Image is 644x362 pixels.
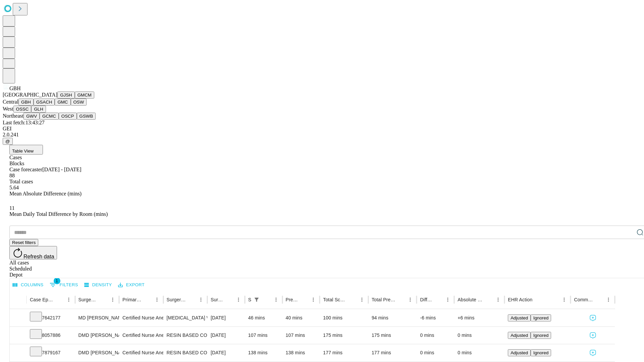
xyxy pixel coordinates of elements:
[55,295,64,304] button: Sort
[9,167,42,172] span: Case forecaster
[167,344,204,361] div: RESIN BASED COMPOSITE 3 SURFACES, POSTERIOR
[9,173,15,178] span: 88
[30,297,54,302] div: Case Epic Id
[122,309,160,326] div: Certified Nurse Anesthetist
[78,309,116,326] div: MD [PERSON_NAME]
[396,295,406,304] button: Sort
[533,350,548,355] span: Ignored
[286,327,317,344] div: 107 mins
[252,295,261,304] div: 1 active filter
[48,280,80,290] button: Show filters
[252,295,261,304] button: Show filters
[299,295,309,304] button: Sort
[3,99,18,105] span: Central
[122,327,160,344] div: Certified Nurse Anesthetist
[23,113,40,120] button: GWV
[167,297,186,302] div: Surgery Name
[443,295,452,304] button: Menu
[13,347,23,359] button: Expand
[78,297,98,302] div: Surgeon Name
[23,254,54,259] span: Refresh data
[12,148,34,154] span: Table View
[372,297,396,302] div: Total Predicted Duration
[533,315,548,320] span: Ignored
[224,295,234,304] button: Sort
[3,138,13,145] button: @
[57,92,75,99] button: GJSH
[211,297,224,302] div: Surgery Date
[372,327,414,344] div: 175 mins
[9,246,57,259] button: Refresh data
[34,99,55,106] button: GSACH
[348,295,357,304] button: Sort
[420,327,451,344] div: 0 mins
[9,205,14,211] span: 11
[143,295,152,304] button: Sort
[458,309,501,326] div: +6 mins
[3,113,23,119] span: Northeast
[559,295,569,304] button: Menu
[508,297,532,302] div: EHR Action
[508,332,531,339] button: Adjusted
[3,92,57,98] span: [GEOGRAPHIC_DATA]
[5,139,10,144] span: @
[248,309,279,326] div: 46 mins
[458,297,483,302] div: Absolute Difference
[30,309,72,326] div: 7642177
[211,344,241,361] div: [DATE]
[55,99,70,106] button: GMC
[9,211,108,217] span: Mean Daily Total Difference by Room (mins)
[152,295,162,304] button: Menu
[508,349,531,356] button: Adjusted
[458,344,501,361] div: 0 mins
[434,295,443,304] button: Sort
[211,327,241,344] div: [DATE]
[533,295,542,304] button: Sort
[604,295,613,304] button: Menu
[211,309,241,326] div: [DATE]
[59,113,77,120] button: OSCP
[372,344,414,361] div: 177 mins
[406,295,415,304] button: Menu
[13,106,32,113] button: OSSC
[108,295,117,304] button: Menu
[9,179,33,184] span: Total cases
[196,295,206,304] button: Menu
[511,333,528,338] span: Adjusted
[531,314,551,321] button: Ignored
[78,344,116,361] div: DMD [PERSON_NAME] Dmd
[3,120,45,125] span: Last fetch: 13:43:27
[574,297,593,302] div: Comments
[271,295,281,304] button: Menu
[420,297,433,302] div: Difference
[122,344,160,361] div: Certified Nurse Anesthetist
[40,113,59,120] button: GCMC
[3,106,13,112] span: West
[9,239,38,246] button: Reset filters
[286,297,299,302] div: Predicted In Room Duration
[372,309,414,326] div: 94 mins
[420,344,451,361] div: 0 mins
[116,280,146,290] button: Export
[18,99,34,106] button: GBH
[187,295,196,304] button: Sort
[357,295,367,304] button: Menu
[248,327,279,344] div: 107 mins
[9,85,21,91] span: GBH
[167,309,204,326] div: [MEDICAL_DATA] WITH [MEDICAL_DATA] AND/OR [MEDICAL_DATA] WITH OR WITHOUT D\T\C
[42,167,81,172] span: [DATE] - [DATE]
[12,240,36,245] span: Reset filters
[248,344,279,361] div: 138 mins
[309,295,318,304] button: Menu
[30,344,72,361] div: 7879167
[533,333,548,338] span: Ignored
[323,327,365,344] div: 175 mins
[420,309,451,326] div: -6 mins
[484,295,493,304] button: Sort
[286,309,317,326] div: 40 mins
[31,106,46,113] button: GLH
[30,327,72,344] div: 8057886
[248,297,251,302] div: Scheduled In Room Duration
[286,344,317,361] div: 138 mins
[531,349,551,356] button: Ignored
